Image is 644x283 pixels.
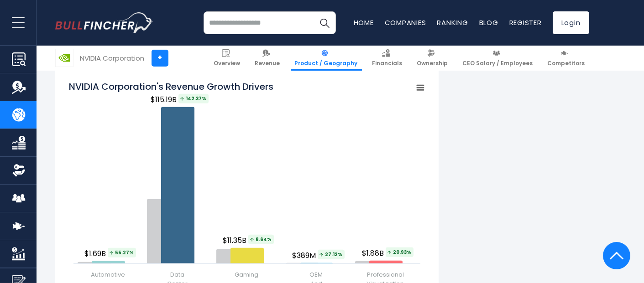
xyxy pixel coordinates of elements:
[372,60,403,67] span: Financials
[459,46,537,71] a: CEO Salary / Employees
[463,60,533,67] span: CEO Salary / Employees
[437,18,468,27] a: Ranking
[295,60,358,67] span: Product / Geography
[55,12,153,33] a: Go to homepage
[80,53,145,63] div: NVIDIA Corporation
[548,60,585,67] span: Competitors
[293,250,346,261] span: $389M
[313,11,336,34] button: Search
[479,18,498,27] a: Blog
[251,46,284,71] a: Revenue
[291,46,362,71] a: Product / Geography
[223,235,275,246] span: $11.35B
[12,164,26,177] img: Ownership
[362,247,415,259] span: $1.88B
[108,248,136,257] span: 55.27%
[152,50,168,67] a: +
[413,46,452,71] a: Ownership
[318,250,345,259] span: 27.12%
[55,12,153,33] img: bullfincher logo
[509,18,542,27] a: Register
[56,49,73,67] img: NVDA logo
[214,60,241,67] span: Overview
[178,94,209,103] span: 142.37%
[385,18,426,27] a: Companies
[417,60,448,67] span: Ownership
[69,80,273,93] tspan: NVIDIA Corporation's Revenue Growth Drivers
[235,270,258,279] span: Gaming
[85,248,137,259] span: $1.69B
[255,60,280,67] span: Revenue
[553,11,589,34] a: Login
[544,46,589,71] a: Competitors
[354,18,374,27] a: Home
[210,46,245,71] a: Overview
[248,235,274,244] span: 8.64%
[151,94,210,105] span: $115.19B
[368,46,407,71] a: Financials
[386,247,414,257] span: 20.93%
[91,270,125,279] span: Automotive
